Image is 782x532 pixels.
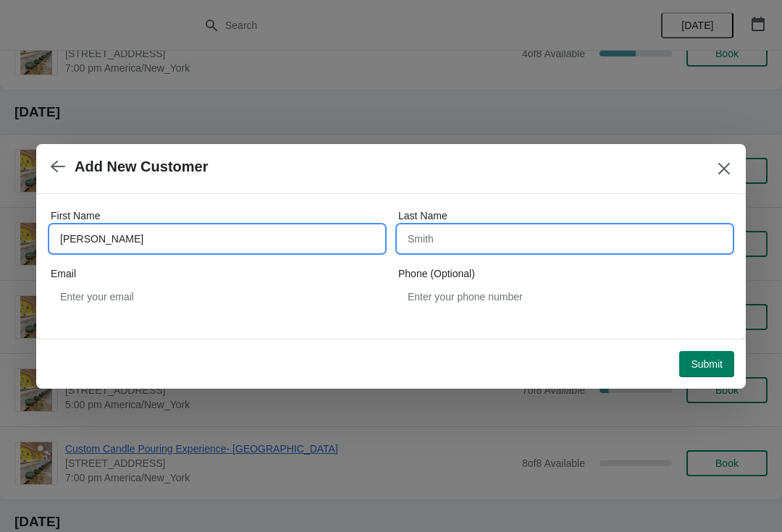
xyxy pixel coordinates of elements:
button: Submit [679,351,734,377]
span: Submit [691,358,723,370]
label: Phone (Optional) [398,266,475,281]
input: Enter your phone number [398,284,731,310]
input: John [51,226,384,252]
label: Last Name [398,208,447,223]
input: Smith [398,226,731,252]
button: Close [711,156,737,182]
label: First Name [51,208,100,223]
h2: Add New Customer [75,159,208,175]
input: Enter your email [51,284,384,310]
label: Email [51,266,76,281]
